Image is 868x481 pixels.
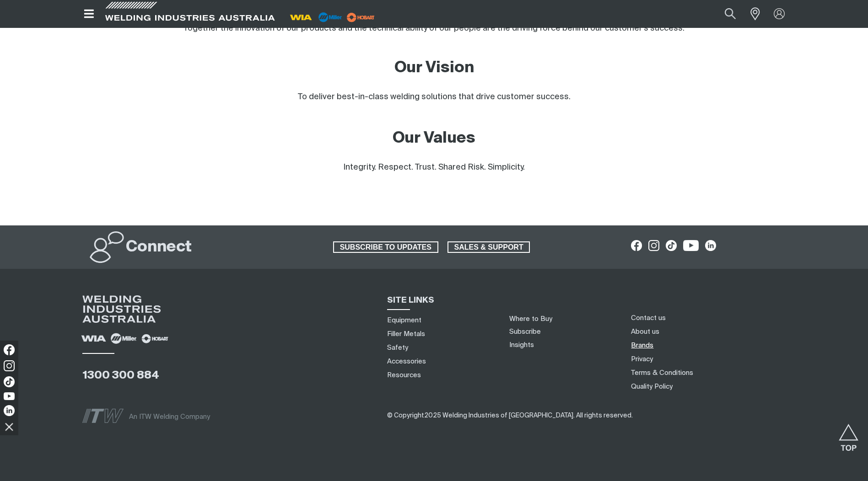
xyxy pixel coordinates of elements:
[838,424,859,444] button: Scroll to top
[703,4,745,24] input: Product name or item number...
[4,360,15,371] img: Instagram
[343,163,525,171] span: Integrity. Respect. Trust. Shared Risk. Simplicity.
[447,241,530,253] a: SALES & SUPPORT
[126,237,192,257] h2: Connect
[4,376,15,387] img: TikTok
[344,14,377,21] a: miller
[387,296,434,305] span: SITE LINKS
[715,4,746,24] button: Search products
[509,342,534,348] a: Insights
[631,382,673,391] a: Quality Policy
[448,241,529,253] span: SALES & SUPPORT
[509,328,541,335] a: Subscribe
[298,93,571,101] span: To deliver best-in-class welding solutions that drive customer success.
[1,419,17,434] img: hide socials
[631,341,653,350] a: Brands
[631,354,653,364] a: Privacy
[387,329,425,339] a: Filler Metals
[387,370,421,380] a: Resources
[172,128,697,149] h2: Our Values
[631,327,659,337] a: About us
[387,357,426,366] a: Accessories
[628,311,803,394] nav: Footer
[4,405,15,416] img: LinkedIn
[387,412,633,419] span: © Copyright 2025 Welding Industries of [GEOGRAPHIC_DATA] . All rights reserved.
[631,368,693,378] a: Terms & Conditions
[631,313,666,323] a: Contact us
[172,58,697,78] h2: Our Vision
[344,11,377,24] img: miller
[333,241,438,253] a: SUBSCRIBE TO UPDATES
[387,315,421,325] a: Equipment
[4,344,15,355] img: Facebook
[334,241,437,253] span: SUBSCRIBE TO UPDATES
[129,413,210,420] span: An ITW Welding Company
[82,370,159,381] a: 1300 300 884
[4,392,15,400] img: YouTube
[387,343,408,353] a: Safety
[384,314,498,382] nav: Sitemap
[387,412,633,419] span: ​​​​​​​​​​​​​​​​​​ ​​​​​​
[509,315,552,322] a: Where to Buy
